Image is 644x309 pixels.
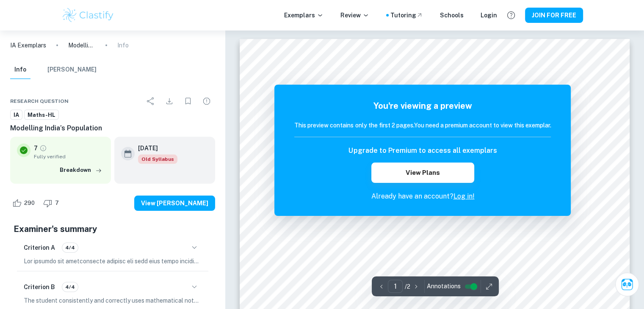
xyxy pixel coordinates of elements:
div: Dislike [41,196,64,210]
button: Ask Clai [615,273,639,296]
a: Maths-HL [24,110,59,120]
button: Help and Feedback [504,8,518,22]
button: View Plans [371,163,474,183]
img: Clastify logo [61,7,115,24]
span: 4/4 [62,244,78,251]
h6: Criterion B [24,282,55,292]
div: Although this IA is written for the old math syllabus (last exam in November 2020), the current I... [138,154,177,164]
span: 290 [19,199,39,207]
p: Already have an account? [294,191,551,201]
span: Fully verified [34,153,104,160]
a: IA Exemplars [10,41,46,50]
a: IA [10,110,22,120]
div: Bookmark [180,93,196,110]
span: Maths-HL [25,111,58,119]
span: Old Syllabus [138,154,177,164]
span: Annotations [426,282,460,291]
a: Tutoring [390,11,423,20]
p: 7 [34,143,38,153]
p: Review [340,11,369,20]
h6: [DATE] [138,143,171,153]
h6: Upgrade to Premium to access all exemplars [348,146,497,156]
p: Lor ipsumdo sit ametconsecte adipisc eli sedd eius tempo incididu, utlaboree do magnaaliquae, adm... [24,257,202,266]
p: / 2 [404,282,410,291]
p: The student consistently and correctly uses mathematical notation, symbols, and terminology. Key ... [24,296,202,305]
h5: You're viewing a preview [294,99,551,112]
a: Login [481,11,497,20]
div: Report issue [198,93,215,110]
a: Grade fully verified [39,144,47,152]
h6: Modelling India’s Population [10,123,215,133]
button: Breakdown [58,164,104,177]
a: Log in! [453,192,474,200]
span: 7 [50,199,64,207]
button: JOIN FOR FREE [525,8,583,23]
p: Modelling India’s Population [68,41,95,50]
button: [PERSON_NAME] [47,61,97,79]
span: 4/4 [62,283,78,291]
p: Exemplars [284,11,323,20]
div: Like [10,196,39,210]
button: View [PERSON_NAME] [134,196,215,211]
span: IA [11,111,22,119]
p: Info [117,41,129,50]
a: Schools [440,11,464,20]
button: Info [10,61,30,79]
h6: Criterion A [24,243,55,252]
div: Download [161,93,178,110]
span: Research question [10,97,69,105]
h6: This preview contains only the first 2 pages. You need a premium account to view this exemplar. [294,121,551,130]
div: Share [142,93,159,110]
h5: Examiner's summary [14,223,212,235]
